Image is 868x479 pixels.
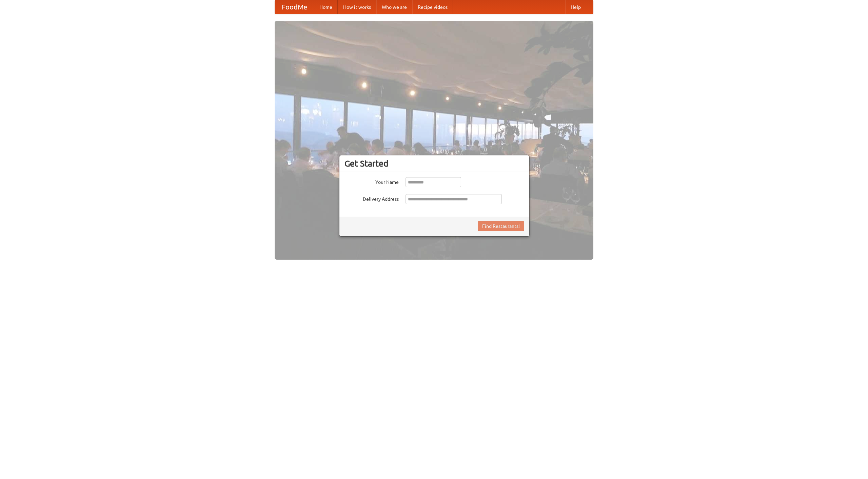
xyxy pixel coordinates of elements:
a: How it works [338,0,376,14]
label: Delivery Address [344,194,399,202]
a: Recipe videos [412,0,453,14]
a: Help [565,0,586,14]
a: FoodMe [275,0,314,14]
h3: Get Started [344,158,524,169]
a: Home [314,0,338,14]
label: Your Name [344,177,399,186]
a: Who we are [376,0,412,14]
button: Find Restaurants! [478,221,524,231]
